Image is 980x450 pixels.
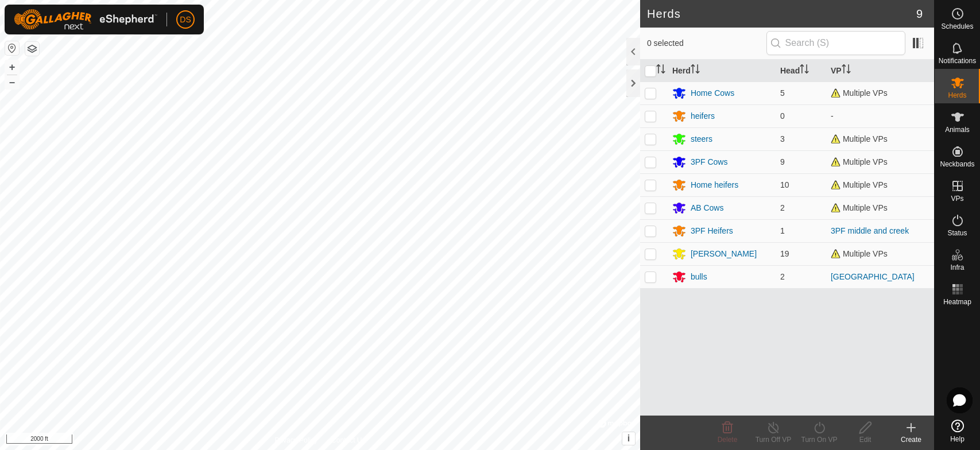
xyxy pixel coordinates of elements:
div: Turn On VP [796,435,842,445]
th: Herd [668,60,776,82]
div: 3PF Cows [691,156,728,168]
span: 9 [780,157,785,166]
span: Multiple VPs [831,88,888,98]
span: Delete [718,436,738,444]
div: Home Cows [691,87,734,99]
th: Head [776,60,826,82]
span: Multiple VPs [831,180,888,189]
div: steers [691,133,712,145]
span: VPs [951,195,963,202]
span: 3 [780,134,785,143]
span: Neckbands [940,161,974,168]
th: VP [826,60,934,82]
span: Multiple VPs [831,249,888,258]
span: Heatmap [943,298,971,305]
span: 2 [780,203,785,212]
td: - [826,104,934,127]
span: 9 [916,5,923,22]
p-sorticon: Activate to sort [656,66,665,75]
div: Turn Off VP [750,435,796,445]
span: 0 selected [647,37,766,49]
span: DS [180,14,191,26]
div: Create [888,435,934,445]
span: Animals [945,126,970,133]
span: Notifications [939,57,976,64]
span: 2 [780,272,785,281]
button: Reset Map [5,41,19,55]
span: Help [950,436,964,443]
p-sorticon: Activate to sort [691,66,700,75]
a: Help [935,415,980,447]
h2: Herds [647,7,916,21]
a: Privacy Policy [274,435,317,445]
span: Multiple VPs [831,203,888,212]
div: bulls [691,271,707,283]
span: 19 [780,249,789,258]
span: 1 [780,226,785,235]
span: Infra [950,264,964,271]
p-sorticon: Activate to sort [842,66,851,75]
div: Home heifers [691,179,738,191]
span: Schedules [941,23,973,30]
span: i [627,433,630,443]
a: 3PF middle and creek [831,226,909,235]
span: 0 [780,111,785,121]
span: Status [947,230,967,236]
span: 10 [780,180,789,189]
img: Gallagher Logo [14,9,157,30]
div: AB Cows [691,202,724,214]
button: Map Layers [25,42,39,56]
button: – [5,75,19,89]
span: Multiple VPs [831,157,888,166]
button: i [622,432,635,445]
div: Edit [842,435,888,445]
div: [PERSON_NAME] [691,248,757,260]
button: + [5,60,19,74]
div: 3PF Heifers [691,225,733,237]
span: Multiple VPs [831,134,888,143]
a: [GEOGRAPHIC_DATA] [831,272,915,281]
input: Search (S) [766,31,905,55]
p-sorticon: Activate to sort [800,66,809,75]
span: Herds [948,92,966,99]
a: Contact Us [331,435,365,445]
div: heifers [691,110,715,122]
span: 5 [780,88,785,98]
